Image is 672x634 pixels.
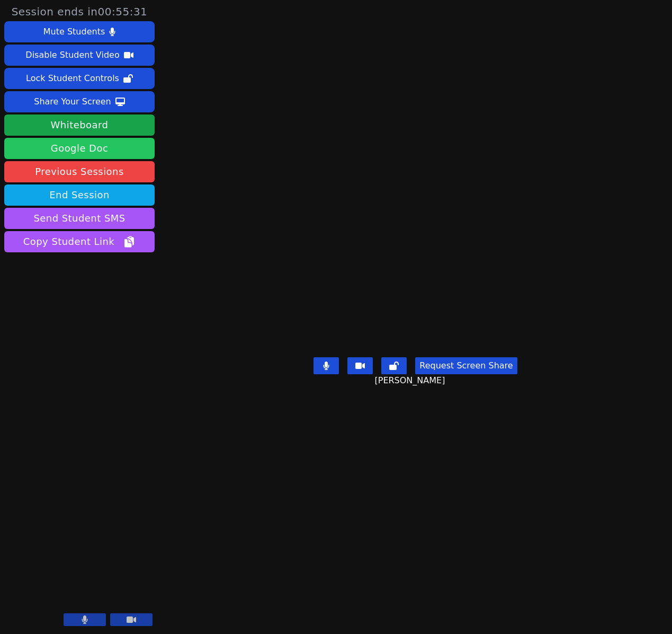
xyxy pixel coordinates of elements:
[4,138,155,159] a: Google Doc
[23,234,136,249] span: Copy Student Link
[34,93,111,110] div: Share Your Screen
[4,184,155,206] button: End Session
[415,357,517,374] button: Request Screen Share
[12,4,148,19] span: Session ends in
[4,161,155,182] a: Previous Sessions
[4,91,155,112] button: Share Your Screen
[4,115,155,136] button: Whiteboard
[4,21,155,42] button: Mute Students
[4,45,155,66] button: Disable Student Video
[4,208,155,229] button: Send Student SMS
[4,231,155,252] button: Copy Student Link
[43,23,105,40] div: Mute Students
[25,47,119,64] div: Disable Student Video
[374,374,447,387] span: [PERSON_NAME]
[26,70,119,87] div: Lock Student Controls
[4,68,155,89] button: Lock Student Controls
[98,5,148,18] time: 00:55:31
